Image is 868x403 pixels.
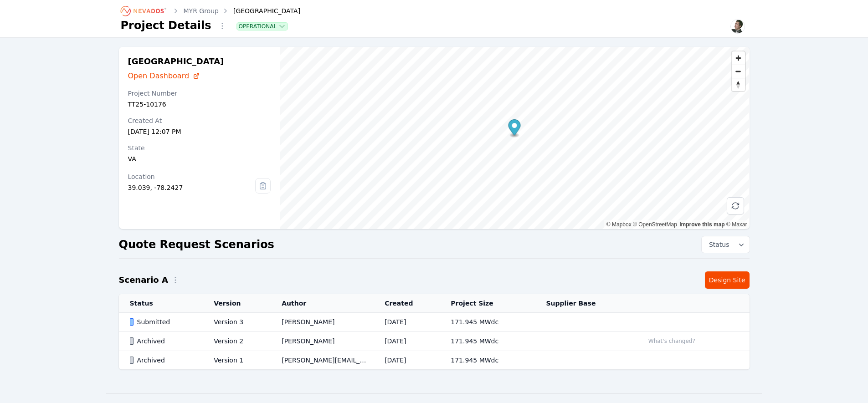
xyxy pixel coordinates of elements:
[271,332,374,351] td: [PERSON_NAME]
[730,19,745,34] img: Alex Kushner
[128,143,271,153] div: State
[606,221,632,228] a: Mapbox
[119,351,750,370] tr: ArchivedVersion 1[PERSON_NAME][EMAIL_ADDRESS][PERSON_NAME][DOMAIN_NAME][DATE]171.945 MWdc
[128,56,271,67] h2: [GEOGRAPHIC_DATA]
[128,71,271,82] a: Open Dashboard
[440,294,535,313] th: Project Size
[374,294,440,313] th: Created
[280,47,749,229] canvas: Map
[726,221,747,228] a: Maxar
[221,6,300,15] div: [GEOGRAPHIC_DATA]
[128,71,190,82] span: Open Dashboard
[130,337,199,346] div: Archived
[119,332,750,351] tr: ArchivedVersion 2[PERSON_NAME][DATE]171.945 MWdcWhat's changed?
[130,356,199,365] div: Archived
[203,351,271,370] td: Version 1
[128,172,256,181] div: Location
[203,332,271,351] td: Version 2
[271,351,374,370] td: [PERSON_NAME][EMAIL_ADDRESS][PERSON_NAME][DOMAIN_NAME]
[732,51,745,65] button: Zoom in
[271,313,374,332] td: [PERSON_NAME]
[119,294,203,313] th: Status
[128,183,256,192] div: 39.039, -78.2427
[128,116,271,125] div: Created At
[508,119,521,138] div: Map marker
[119,274,168,286] h2: Scenario A
[644,336,699,346] button: What's changed?
[702,236,750,253] button: Status
[732,78,745,91] button: Reset bearing to north
[440,332,535,351] td: 171.945 MWdc
[732,65,745,78] button: Zoom out
[440,351,535,370] td: 171.945 MWdc
[732,65,745,78] span: Zoom out
[374,351,440,370] td: [DATE]
[535,294,633,313] th: Supplier Base
[203,313,271,332] td: Version 3
[119,237,274,252] h2: Quote Request Scenarios
[440,313,535,332] td: 171.945 MWdc
[271,294,374,313] th: Author
[705,240,729,249] span: Status
[679,221,724,228] a: Improve this map
[128,154,271,163] div: VA
[374,332,440,351] td: [DATE]
[130,317,199,326] div: Submitted
[121,4,301,18] nav: Breadcrumb
[374,313,440,332] td: [DATE]
[128,127,271,136] div: [DATE] 12:07 PM
[237,23,288,30] button: Operational
[128,100,271,109] div: TT25-10176
[119,313,750,332] tr: SubmittedVersion 3[PERSON_NAME][DATE]171.945 MWdc
[705,271,750,289] a: Design Site
[121,18,211,33] h1: Project Details
[184,6,219,15] a: MYR Group
[203,294,271,313] th: Version
[128,89,271,98] div: Project Number
[633,221,677,228] a: OpenStreetMap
